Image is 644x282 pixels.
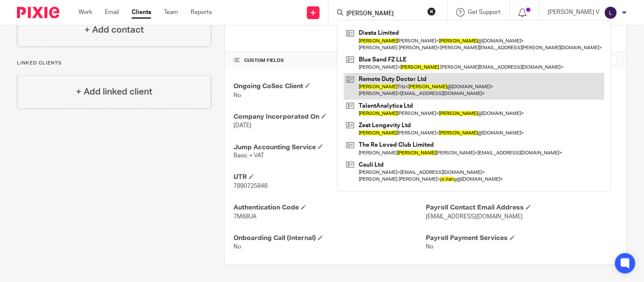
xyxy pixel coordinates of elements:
span: No [233,244,241,250]
img: svg%3E [604,6,618,20]
h4: CUSTOM FIELDS [233,57,426,64]
span: [EMAIL_ADDRESS][DOMAIN_NAME] [426,214,523,220]
a: Email [105,8,119,17]
h4: Payroll Contact Email Address [426,204,618,212]
p: [PERSON_NAME] V [548,8,600,17]
span: Basic + VAT [233,153,264,159]
p: Linked clients [17,60,211,67]
span: No [426,244,433,250]
input: Search [346,10,422,18]
img: Pixie [17,7,59,18]
span: 7890725848 [233,184,267,190]
h4: Authentication Code [233,204,426,212]
h4: Jump Accounting Service [233,143,426,152]
h4: + Add contact [84,23,144,36]
h4: Ongoing CoSec Client [233,82,426,91]
h4: UTR [233,173,426,182]
button: Clear [427,7,436,16]
span: Get Support [468,9,501,15]
a: Clients [132,8,151,17]
span: 7M68UA [233,214,256,220]
span: No [233,92,241,98]
a: Work [79,8,92,17]
span: [DATE] [233,123,251,128]
h4: Payroll Payment Services [426,234,618,243]
h4: Company Incorporated On [233,112,426,121]
h4: + Add linked client [76,85,152,98]
h4: Onboarding Call (Internal) [233,234,426,243]
a: Team [164,8,178,17]
a: Reports [191,8,212,17]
